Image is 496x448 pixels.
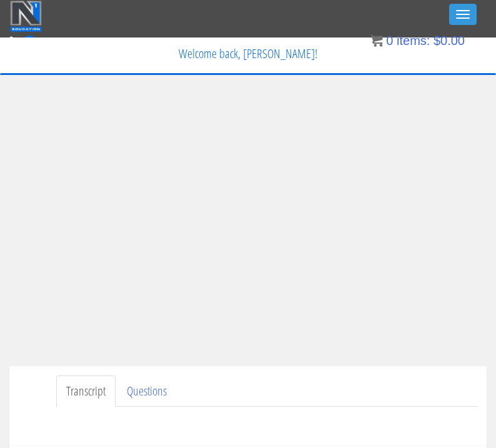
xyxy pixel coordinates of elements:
[10,32,37,49] a: 0
[117,376,177,407] a: Questions
[386,34,393,47] span: 0
[434,34,465,47] bdi: 0.00
[56,376,116,407] a: Transcript
[10,38,486,69] p: Welcome back, [PERSON_NAME]!
[397,34,430,47] span: items:
[370,34,383,47] img: icon11.png
[434,34,440,47] span: $
[370,34,465,47] a: 0 items: $0.00
[10,1,42,32] img: n1-education
[22,36,37,51] span: 0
